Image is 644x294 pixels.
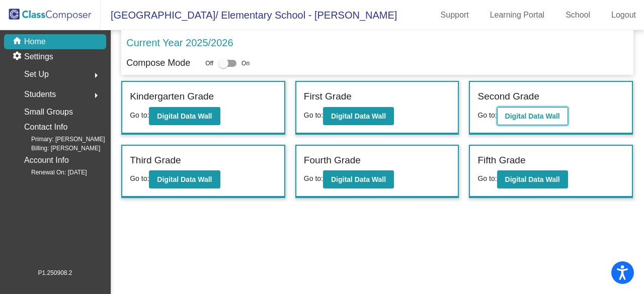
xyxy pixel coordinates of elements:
mat-icon: arrow_right [90,69,102,81]
b: Digital Data Wall [331,175,386,183]
button: Digital Data Wall [497,107,568,125]
p: Contact Info [24,120,67,134]
span: Primary: [PERSON_NAME] [15,135,105,144]
button: Digital Data Wall [149,107,220,125]
label: Second Grade [477,89,539,104]
span: Renewal On: [DATE] [15,168,87,177]
label: Third Grade [130,153,181,168]
span: Students [24,87,56,102]
p: Current Year 2025/2026 [126,35,233,50]
span: Go to: [130,111,149,119]
label: First Grade [304,89,352,104]
a: School [557,7,598,23]
span: [GEOGRAPHIC_DATA]/ Elementary School - [PERSON_NAME] [101,7,397,23]
mat-icon: settings [12,51,24,63]
button: Digital Data Wall [497,170,568,188]
b: Digital Data Wall [505,175,560,183]
p: Small Groups [24,105,73,119]
button: Digital Data Wall [323,107,394,125]
span: Go to: [477,174,497,182]
p: Settings [24,51,53,63]
b: Digital Data Wall [157,175,212,183]
b: Digital Data Wall [505,112,560,120]
button: Digital Data Wall [149,170,220,188]
span: Go to: [304,111,323,119]
label: Fifth Grade [477,153,525,168]
label: Fourth Grade [304,153,361,168]
span: Go to: [130,174,149,182]
b: Digital Data Wall [157,112,212,120]
mat-icon: arrow_right [90,89,102,102]
button: Digital Data Wall [323,170,394,188]
span: On [242,59,250,68]
p: Home [24,36,46,48]
a: Support [433,7,477,23]
span: Go to: [304,174,323,182]
a: Learning Portal [482,7,553,23]
span: Off [205,59,213,68]
b: Digital Data Wall [331,112,386,120]
a: Logout [603,7,644,23]
p: Compose Mode [126,56,190,70]
mat-icon: home [12,36,24,48]
span: Billing: [PERSON_NAME] [15,144,100,153]
label: Kindergarten Grade [130,89,214,104]
span: Set Up [24,67,49,81]
span: Go to: [477,111,497,119]
p: Account Info [24,153,69,167]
